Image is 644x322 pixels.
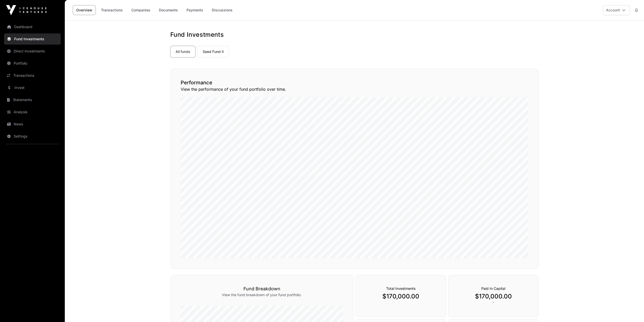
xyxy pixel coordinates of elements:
a: Companies [128,5,154,15]
p: $170,000.00 [459,292,528,300]
a: Direct Investments [4,46,61,57]
p: $170,000.00 [366,292,436,300]
h1: Fund Investments [170,31,539,39]
span: Total Investments [386,286,416,291]
a: All funds [170,46,195,58]
img: Icehouse Ventures Logo [6,5,47,15]
button: Account [603,5,630,15]
a: Transactions [98,5,126,15]
div: ` [448,275,539,317]
a: Invest [4,82,61,93]
p: View the performance of your fund portfolio over time. [181,86,528,92]
a: Discussions [209,5,236,15]
h2: Performance [181,79,528,86]
a: Statements [4,94,61,105]
h3: Fund Breakdown [181,285,343,292]
a: Overview [73,5,96,15]
a: Documents [156,5,181,15]
a: Analysis [4,106,61,118]
a: Seed Fund II [197,46,229,58]
a: Portfolio [4,58,61,69]
a: Transactions [4,70,61,81]
span: Paid In Capital [481,286,505,291]
a: Dashboard [4,21,61,32]
iframe: Chat Widget [619,298,644,322]
a: Settings [4,131,61,142]
p: View the fund breakdown of your fund portfolio. [181,292,343,297]
a: Fund Investments [4,33,61,45]
a: News [4,119,61,130]
a: Payments [183,5,206,15]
